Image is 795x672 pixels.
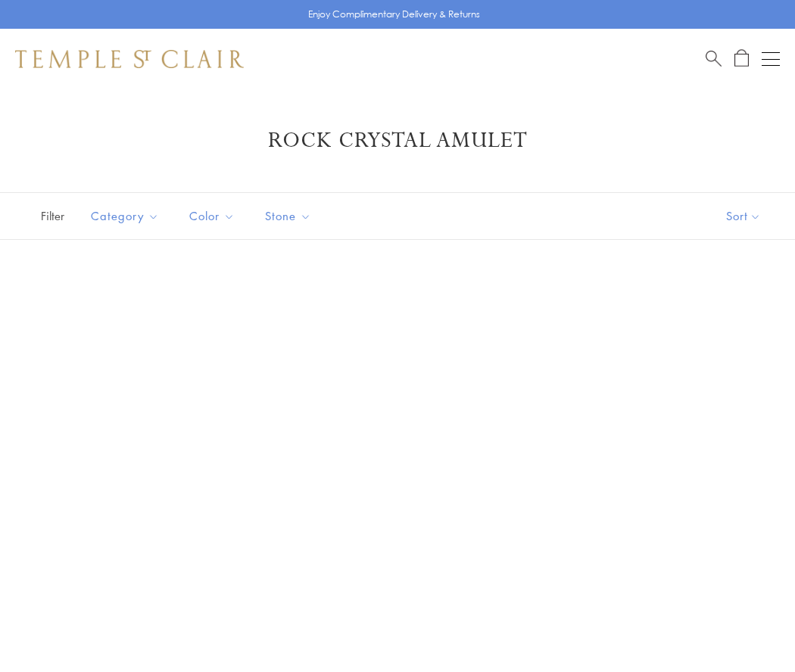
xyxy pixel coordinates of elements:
[692,193,795,239] button: Show sort by
[38,127,757,154] h1: Rock Crystal Amulet
[178,199,246,233] button: Color
[83,207,170,226] span: Category
[254,199,323,233] button: Stone
[734,49,749,68] a: Open Shopping Bag
[257,207,323,226] span: Stone
[308,7,480,22] p: Enjoy Complimentary Delivery & Returns
[762,50,780,68] button: Open navigation
[15,50,244,68] img: Temple St. Clair
[79,199,170,233] button: Category
[182,207,246,226] span: Color
[706,49,722,68] a: Search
